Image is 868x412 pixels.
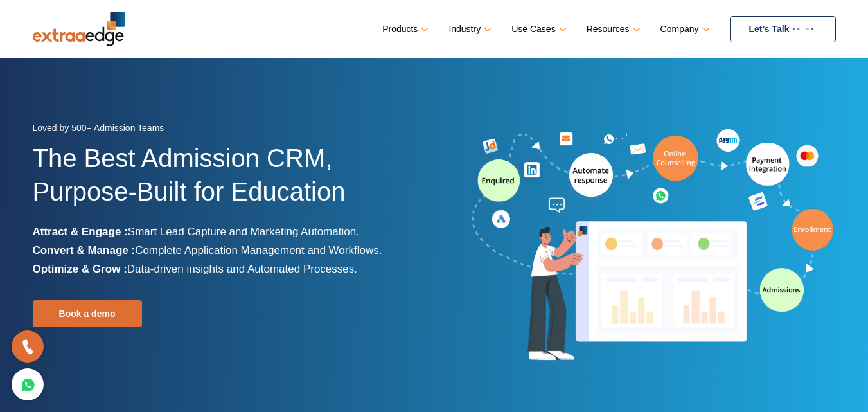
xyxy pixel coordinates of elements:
[135,244,382,256] span: Complete Application Management and Workflows.
[730,16,836,42] a: Let’s Talk
[33,263,127,275] b: Optimize & Grow :
[470,126,836,366] img: admission-software-home-page-header
[382,20,426,39] a: Products
[448,20,489,39] a: Industry
[33,244,136,256] b: Convert & Manage :
[33,300,142,327] a: Book a demo
[587,20,638,39] a: Resources
[128,226,359,238] span: Smart Lead Capture and Marketing Automation.
[660,20,707,39] a: Company
[511,20,563,39] a: Use Cases
[33,141,425,222] h1: The Best Admission CRM, Purpose-Built for Education
[127,263,357,275] span: Data-driven insights and Automated Processes.
[33,119,425,141] div: Loved by 500+ Admission Teams
[33,226,128,238] b: Attract & Engage :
